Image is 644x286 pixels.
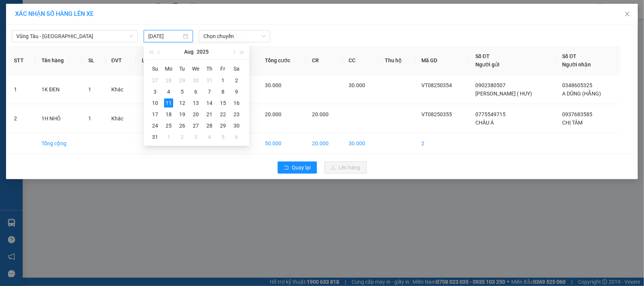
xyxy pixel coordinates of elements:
[148,97,162,109] td: 2025-08-10
[175,109,189,120] td: 2025-08-19
[191,76,200,85] div: 30
[151,121,160,130] div: 24
[218,110,227,119] div: 22
[232,76,241,85] div: 2
[218,98,227,108] div: 15
[162,63,175,75] th: Mo
[136,46,181,75] th: Loại hàng
[189,109,203,120] td: 2025-08-20
[162,131,175,143] td: 2025-09-01
[175,120,189,131] td: 2025-08-26
[475,53,490,59] span: Số ĐT
[475,120,494,126] span: CHÂU Á
[203,131,216,143] td: 2025-09-04
[175,97,189,109] td: 2025-08-12
[306,46,343,75] th: CR
[216,63,230,75] th: Fr
[205,132,214,141] div: 4
[218,87,227,96] div: 8
[415,133,469,154] td: 2
[164,87,173,96] div: 4
[178,121,187,130] div: 26
[35,104,82,133] td: 1H NHỎ
[15,10,94,17] span: XÁC NHẬN SỐ HÀNG LÊN XE
[232,98,241,108] div: 16
[563,82,593,88] span: 0348605325
[230,97,243,109] td: 2025-08-16
[415,46,469,75] th: Mã GD
[312,111,329,117] span: 20.000
[148,32,181,40] input: 11/08/2025
[16,31,133,42] span: Vũng Tàu - Sân Bay
[88,115,91,121] span: 1
[191,98,200,108] div: 13
[151,76,160,85] div: 27
[203,86,216,97] td: 2025-08-07
[230,63,243,75] th: Sa
[203,31,265,42] span: Chọn chuyến
[178,76,187,85] div: 29
[265,111,281,117] span: 20.000
[189,63,203,75] th: We
[203,109,216,120] td: 2025-08-21
[148,120,162,131] td: 2025-08-24
[88,86,91,92] span: 1
[35,75,82,104] td: 1K ĐEN
[292,163,311,172] span: Quay lại
[164,110,173,119] div: 18
[563,111,593,117] span: 0937683585
[35,133,82,154] td: Tổng cộng
[151,132,160,141] div: 31
[563,91,601,97] span: A DŨNG (HẰNG)
[216,109,230,120] td: 2025-08-22
[184,44,194,59] button: Aug
[8,75,35,104] td: 1
[35,46,82,75] th: Tên hàng
[175,63,189,75] th: Tu
[563,120,583,126] span: CHỊ TÂM
[205,121,214,130] div: 28
[189,97,203,109] td: 2025-08-13
[230,86,243,97] td: 2025-08-09
[205,87,214,96] div: 7
[175,75,189,86] td: 2025-07-29
[8,46,35,75] th: STT
[178,110,187,119] div: 19
[324,161,367,174] button: uploadLên hàng
[265,82,281,88] span: 30.000
[191,87,200,96] div: 6
[162,86,175,97] td: 2025-08-04
[191,110,200,119] div: 20
[232,110,241,119] div: 23
[278,161,317,174] button: rollbackQuay lại
[563,53,577,59] span: Số ĐT
[178,98,187,108] div: 12
[218,76,227,85] div: 1
[475,111,506,117] span: 0775549715
[216,97,230,109] td: 2025-08-15
[563,62,591,68] span: Người nhận
[151,110,160,119] div: 17
[230,109,243,120] td: 2025-08-23
[205,110,214,119] div: 21
[203,63,216,75] th: Th
[162,109,175,120] td: 2025-08-18
[475,82,506,88] span: 0902380507
[218,132,227,141] div: 5
[178,132,187,141] div: 2
[197,44,209,59] button: 2025
[421,111,452,117] span: VT08250355
[232,132,241,141] div: 6
[148,86,162,97] td: 2025-08-03
[82,46,105,75] th: SL
[284,165,289,171] span: rollback
[189,131,203,143] td: 2025-09-03
[189,75,203,86] td: 2025-07-30
[349,82,365,88] span: 30.000
[189,86,203,97] td: 2025-08-06
[230,120,243,131] td: 2025-08-30
[624,11,630,17] span: close
[8,104,35,133] td: 2
[162,97,175,109] td: 2025-08-11
[175,86,189,97] td: 2025-08-05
